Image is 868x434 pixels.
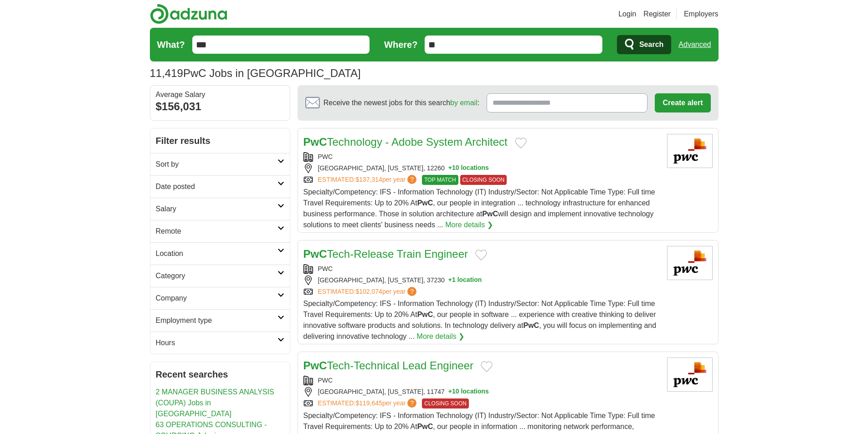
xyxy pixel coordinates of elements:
span: Receive the newest jobs for this search : [324,97,479,108]
a: PWC [318,153,333,160]
span: Specialty/Competency: IFS - Information Technology (IT) Industry/Sector: Not Applicable Time Type... [303,188,655,229]
a: 2 MANAGER BUSINESS ANALYSIS (COUPA) Jobs in [GEOGRAPHIC_DATA] [156,388,274,418]
a: Advanced [678,36,711,54]
button: Add to favorite jobs [515,138,527,148]
a: PWC [318,265,333,272]
strong: PwC [417,311,433,318]
h2: Salary [156,204,277,214]
h2: Company [156,293,277,304]
h2: Remote [156,226,277,237]
h2: Hours [156,337,277,348]
button: Add to favorite jobs [475,250,487,260]
button: Search [617,35,671,54]
strong: PwC [303,136,327,148]
a: PWC [318,377,333,384]
a: Category [150,265,290,287]
span: ? [407,175,416,184]
strong: PwC [417,423,433,430]
label: Where? [384,38,417,51]
a: More details ❯ [417,331,465,342]
img: Adzuna logo [150,4,227,24]
span: Search [639,36,663,54]
label: What? [157,38,185,51]
strong: PwC [417,199,433,207]
a: Employment type [150,309,290,332]
img: PwC logo [667,357,713,392]
a: Login [618,9,636,20]
a: Company [150,287,290,309]
a: PwCTechnology - Adobe System Architect [303,136,508,148]
a: More details ❯ [445,220,493,230]
div: Average Salary [156,91,284,98]
a: Register [643,9,671,20]
span: $119,645 [355,399,382,407]
strong: PwC [303,248,327,260]
img: PwC logo [667,134,713,168]
span: CLOSING SOON [422,398,469,408]
a: Date posted [150,175,290,198]
h2: Recent searches [156,368,284,381]
a: PwCTech-Technical Lead Engineer [303,359,474,372]
h2: Employment type [156,315,277,326]
button: +1 location [448,276,482,285]
div: [GEOGRAPHIC_DATA], [US_STATE], 11747 [303,387,660,397]
span: + [448,387,452,397]
h1: PwC Jobs in [GEOGRAPHIC_DATA] [150,67,361,79]
a: PwCTech-Release Train Engineer [303,248,468,260]
a: ESTIMATED:$102,074per year? [318,287,419,296]
h2: Date posted [156,181,277,192]
h2: Location [156,248,277,259]
button: Create alert [655,93,710,112]
strong: PwC [523,322,539,329]
button: Add to favorite jobs [481,361,493,372]
a: Salary [150,198,290,220]
span: TOP MATCH [422,175,458,185]
span: ? [407,287,416,296]
strong: PwC [482,210,498,218]
img: PwC logo [667,246,713,280]
span: 11,419 [150,65,183,82]
a: Location [150,242,290,265]
a: Remote [150,220,290,242]
h2: Category [156,271,277,281]
h2: Sort by [156,159,277,170]
div: [GEOGRAPHIC_DATA], [US_STATE], 37230 [303,276,660,285]
span: + [448,276,452,285]
button: +10 locations [448,387,489,397]
button: +10 locations [448,163,489,173]
div: $156,031 [156,98,284,115]
a: by email [450,99,478,107]
strong: PwC [303,359,327,372]
a: Sort by [150,153,290,175]
span: CLOSING SOON [460,175,507,185]
a: ESTIMATED:$137,314per year? [318,175,419,185]
span: + [448,163,452,173]
span: $102,074 [355,288,382,295]
span: Specialty/Competency: IFS - Information Technology (IT) Industry/Sector: Not Applicable Time Type... [303,300,657,340]
a: ESTIMATED:$119,645per year? [318,398,419,408]
span: $137,314 [355,176,382,183]
div: [GEOGRAPHIC_DATA], [US_STATE], 12260 [303,163,660,173]
h2: Filter results [150,128,290,153]
a: Employers [684,9,719,20]
span: ? [407,398,416,408]
a: Hours [150,332,290,354]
